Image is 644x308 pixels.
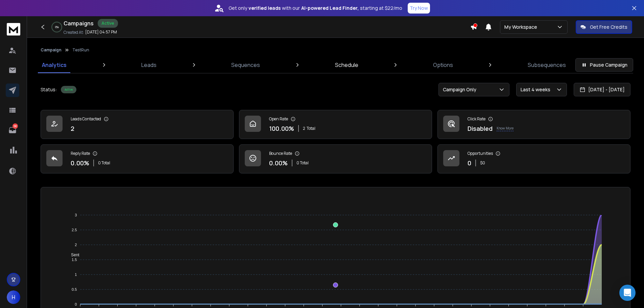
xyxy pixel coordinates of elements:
span: Sent [66,253,79,257]
p: 0.00 % [71,158,89,168]
a: Reply Rate0.00%0 Total [41,144,234,173]
div: Active [98,19,118,28]
p: TestRun [72,47,89,53]
tspan: 1 [75,273,77,277]
p: Know More [497,126,514,131]
span: Total [307,126,315,131]
a: Open Rate100.00%2Total [239,110,432,139]
a: Bounce Rate0.00%0 Total [239,144,432,173]
h1: Campaigns [64,19,94,27]
p: Options [433,61,453,69]
span: 2 [303,126,305,131]
strong: AI-powered Lead Finder, [301,5,359,11]
p: 100.00 % [269,124,294,133]
p: Campaign Only [443,86,479,93]
button: [DATE] - [DATE] [574,83,630,96]
a: 58 [6,123,19,137]
tspan: 1.5 [72,258,77,262]
a: Schedule [331,57,362,73]
a: Leads [137,57,161,73]
button: Campaign [41,47,62,53]
p: Status: [41,86,57,93]
p: Disabled [468,124,493,133]
p: Sequences [231,61,260,69]
p: 0 Total [98,160,110,166]
strong: verified leads [248,5,281,11]
a: Click RateDisabledKnow More [437,110,630,139]
p: 0.00 % [269,158,288,168]
button: H [7,290,20,304]
tspan: 0.5 [72,287,77,291]
p: $ 0 [480,160,485,166]
button: Pause Campaign [575,58,633,72]
div: Open Intercom Messenger [619,285,636,301]
p: Get Free Credits [590,24,627,30]
p: Click Rate [468,116,485,122]
p: Subsequences [528,61,566,69]
a: Subsequences [524,57,570,73]
p: 0 [468,158,471,168]
a: Analytics [38,57,71,73]
p: Open Rate [269,116,288,122]
p: Last 4 weeks [521,86,553,93]
div: Active [61,86,76,93]
p: 0 Total [296,160,309,166]
img: logo [7,23,20,35]
tspan: 0 [75,302,77,306]
tspan: 3 [75,213,77,217]
p: Leads Contacted [71,116,101,122]
p: Try Now [410,5,428,11]
a: Leads Contacted2 [41,110,234,139]
p: My Workspace [504,24,540,30]
p: 2 [71,124,74,133]
a: Options [429,57,457,73]
p: Get only with our starting at $22/mo [229,5,402,11]
tspan: 2.5 [72,228,77,232]
button: Try Now [408,3,430,14]
p: Reply Rate [71,151,90,156]
a: Sequences [227,57,264,73]
p: Created At: [64,30,84,35]
button: Get Free Credits [576,20,632,34]
p: Bounce Rate [269,151,292,156]
p: Opportunities [468,151,493,156]
a: Opportunities0$0 [437,144,630,173]
p: Analytics [42,61,67,69]
p: [DATE] 04:57 PM [85,29,117,35]
p: Leads [141,61,157,69]
p: Schedule [335,61,358,69]
p: 0 % [55,25,59,29]
tspan: 2 [75,243,77,247]
p: 58 [13,123,18,129]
